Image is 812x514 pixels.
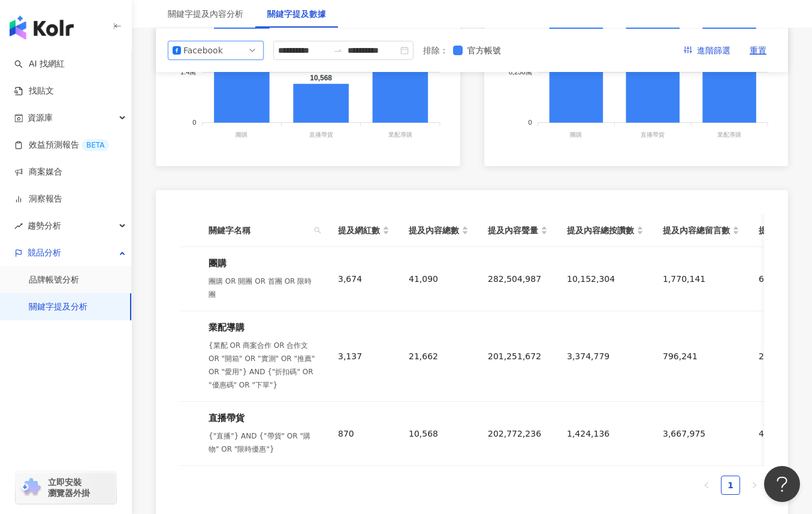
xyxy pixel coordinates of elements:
div: 關鍵字提及數據 [267,7,326,20]
tspan: 8,250萬 [509,68,532,76]
span: 進階篩選 [697,41,731,61]
div: 1,424,136 [567,427,644,440]
div: 團購 OR 開團 OR 首團 OR 限時團 [209,275,319,301]
span: 重置 [750,41,766,61]
span: left [703,482,710,489]
span: 關鍵字名稱 [209,224,309,237]
span: to [333,46,343,55]
a: 效益預測報告BETA [14,139,109,151]
tspan: 1.4萬 [180,68,196,76]
div: 202,772,236 [488,427,548,440]
tspan: 業配導購 [388,131,412,138]
iframe: Help Scout Beacon - Open [764,466,800,502]
button: left [697,476,716,495]
div: 團購 [209,257,319,270]
a: 1 [722,476,739,494]
span: 立即安裝 瀏覽器外掛 [48,477,90,498]
th: 提及內容聲量 [478,214,557,247]
tspan: 團購 [570,131,582,138]
a: searchAI 找網紅 [14,58,65,70]
div: 282,504,987 [488,272,548,285]
button: 進階篩選 [674,41,740,60]
div: 關鍵字提及內容分析 [168,7,243,20]
label: 排除 ： [423,44,448,57]
th: 提及網紅數 [328,214,399,247]
button: right [745,476,764,495]
div: 3,674 [338,272,390,285]
span: 競品分析 [28,239,61,266]
th: 提及內容總數 [399,214,478,247]
tspan: 0 [528,119,532,126]
a: 洞察報告 [14,193,62,205]
a: 商案媒合 [14,166,62,178]
span: rise [14,222,23,230]
div: 41,090 [409,272,469,285]
tspan: 0 [192,119,196,126]
span: 趨勢分析 [28,212,61,239]
a: 品牌帳號分析 [29,274,79,286]
span: 提及內容聲量 [488,224,538,237]
div: 3,374,779 [567,350,644,363]
span: 官方帳號 [463,44,506,57]
tspan: 團購 [236,131,247,138]
div: 10,152,304 [567,272,644,285]
li: Next Page [745,476,764,495]
li: Previous Page [697,476,716,495]
span: 提及網紅數 [338,224,380,237]
div: {業配 OR 商案合作 OR 合作文 OR "開箱" OR "實測" OR "推薦" OR "愛用"} AND {"折扣碼" OR "優惠碼" OR "下單"} [209,339,319,392]
div: Facebook [183,41,222,59]
a: 找貼文 [14,85,54,97]
div: 直播帶貨 [209,411,319,425]
li: 1 [721,476,740,495]
img: logo [10,16,74,40]
div: 業配導購 [209,321,319,334]
span: 提及內容總數 [409,224,459,237]
div: {"直播"} AND {"帶貨" OR "購物" OR "限時優惠"} [209,429,319,456]
div: 10,568 [409,427,469,440]
span: swap-right [333,46,343,55]
div: 3,667,975 [663,427,739,440]
th: 提及內容總留言數 [653,214,749,247]
div: 201,251,672 [488,350,548,363]
button: 重置 [740,41,776,60]
span: 提及內容總按讚數 [567,224,634,237]
div: 21,662 [409,350,469,363]
tspan: 直播帶貨 [641,131,665,138]
tspan: 直播帶貨 [309,131,333,138]
a: chrome extension立即安裝 瀏覽器外掛 [16,471,116,504]
span: 提及內容總留言數 [663,224,730,237]
span: search [314,227,321,234]
span: search [312,221,324,239]
a: 關鍵字提及分析 [29,301,87,313]
img: chrome extension [19,478,43,497]
span: right [751,482,758,489]
div: 796,241 [663,350,739,363]
th: 提及內容總按讚數 [557,214,653,247]
div: 1,770,141 [663,272,739,285]
span: 資源庫 [28,104,53,131]
div: 870 [338,427,390,440]
div: 3,137 [338,350,390,363]
tspan: 業配導購 [717,131,741,138]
